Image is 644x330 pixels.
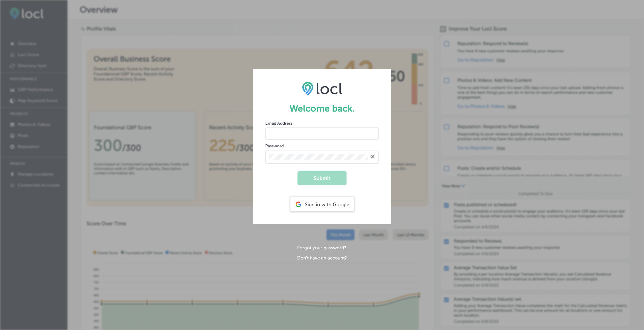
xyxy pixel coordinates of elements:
[302,82,342,96] img: LOCL logo
[290,197,354,211] div: Sign in with Google
[265,143,284,149] label: Password
[297,245,346,251] a: Forgot your password?
[297,171,347,185] button: Submit
[265,121,293,126] label: Email Address
[297,255,347,261] a: Don't have an account?
[265,103,379,114] h1: Welcome back.
[370,154,375,160] span: Toggle password visibility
